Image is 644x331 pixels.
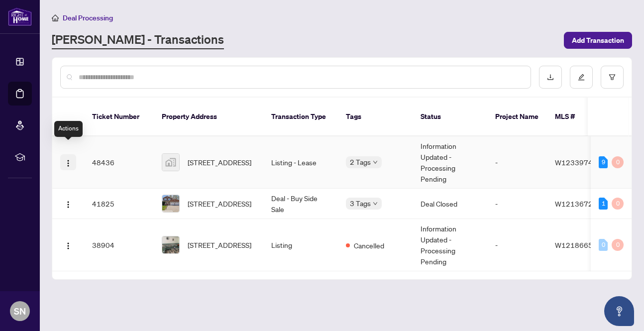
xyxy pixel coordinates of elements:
span: 2 Tags [350,156,371,168]
td: Deal Closed [413,189,487,219]
div: Actions [54,121,83,137]
td: 48436 [84,136,154,189]
span: download [547,74,554,81]
button: edit [570,66,593,89]
th: Tags [338,98,413,136]
button: Open asap [604,296,634,326]
img: Logo [64,242,72,250]
span: 3 Tags [350,198,371,209]
div: 0 [612,156,624,168]
th: Transaction Type [263,98,338,136]
img: Logo [64,201,72,209]
th: MLS # [547,98,607,136]
button: Logo [60,196,76,212]
td: Listing - Lease [263,136,338,189]
button: Add Transaction [564,32,632,49]
td: Listing [263,219,338,271]
span: Deal Processing [63,13,113,22]
span: W12186653 [555,240,597,249]
span: home [52,14,59,21]
span: Add Transaction [572,32,624,48]
span: down [373,201,378,206]
span: edit [578,74,585,81]
span: [STREET_ADDRESS] [188,239,251,250]
img: thumbnail-img [162,195,179,212]
td: - [487,219,547,271]
button: Logo [60,237,76,253]
span: Cancelled [354,240,384,251]
img: logo [8,7,32,26]
span: filter [609,74,616,81]
span: [STREET_ADDRESS] [188,198,251,209]
span: SN [14,304,26,318]
th: Ticket Number [84,98,154,136]
img: thumbnail-img [162,154,179,171]
td: 38904 [84,219,154,271]
td: Information Updated - Processing Pending [413,136,487,189]
th: Property Address [154,98,263,136]
td: Information Updated - Processing Pending [413,219,487,271]
img: Logo [64,159,72,167]
span: [STREET_ADDRESS] [188,157,251,168]
td: Deal - Buy Side Sale [263,189,338,219]
td: - [487,189,547,219]
th: Status [413,98,487,136]
div: 0 [612,198,624,210]
div: 1 [599,198,608,210]
span: W12136729 [555,199,597,208]
span: W12339744 [555,158,597,167]
img: thumbnail-img [162,236,179,253]
a: [PERSON_NAME] - Transactions [52,31,224,49]
div: 0 [612,239,624,251]
button: Logo [60,154,76,170]
td: - [487,136,547,189]
span: down [373,160,378,165]
div: 9 [599,156,608,168]
button: filter [601,66,624,89]
td: 41825 [84,189,154,219]
button: download [539,66,562,89]
th: Project Name [487,98,547,136]
div: 0 [599,239,608,251]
